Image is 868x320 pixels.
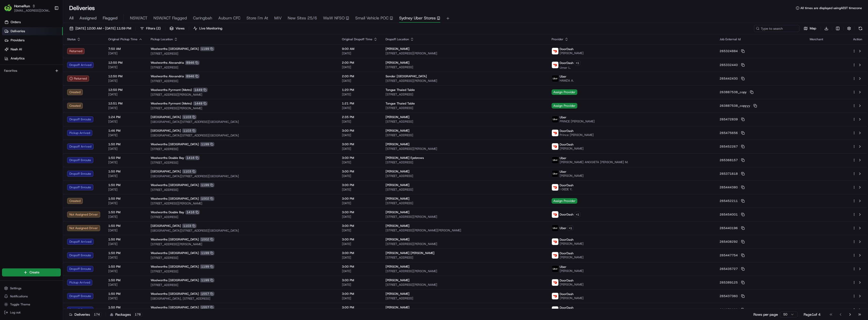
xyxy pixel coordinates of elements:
[108,65,143,69] span: [DATE]
[151,169,181,173] span: [GEOGRAPHIC_DATA]
[151,74,184,78] span: Woolworths Alexandria
[342,129,377,133] span: 3:00 PM
[720,308,738,312] span: 264373089
[720,77,738,81] span: 265442430
[199,26,222,31] span: Live Monitoring
[108,120,143,124] span: [DATE]
[2,27,63,35] a: Deliveries
[342,169,377,173] span: 3:00 PM
[720,63,738,67] span: 265332440
[342,79,377,83] span: [DATE]
[386,201,544,205] span: [STREET_ADDRESS]
[720,90,747,94] span: 263887538_copy
[11,38,24,43] span: Providers
[560,212,574,217] span: DoorDash
[130,15,147,21] span: NSW/ACT
[151,215,334,219] span: [STREET_ADDRESS]
[720,280,745,285] button: 265389125
[108,183,143,187] span: 1:50 PM
[720,226,738,230] span: 265440196
[10,310,20,314] span: Log out
[386,115,410,119] span: [PERSON_NAME]
[342,210,377,214] span: 3:00 PM
[386,210,410,214] span: [PERSON_NAME]
[185,210,200,215] div: 1416
[342,120,377,124] span: [DATE]
[810,37,823,41] span: Merchant
[108,142,143,146] span: 1:50 PM
[386,37,409,41] span: Dropoff Location
[193,101,208,106] div: 1449
[720,104,750,108] span: 263887538_copyyy
[552,306,558,313] img: doordash_logo_v2.png
[288,15,317,21] span: New Sites 25/6
[342,160,377,164] span: [DATE]
[151,120,334,124] span: [GEOGRAPHIC_DATA][STREET_ADDRESS][GEOGRAPHIC_DATA]
[108,147,143,151] span: [DATE]
[342,183,377,187] span: 3:00 PM
[108,61,143,65] span: 12:50 PM
[552,170,558,177] img: uber-new-logo.jpeg
[386,88,415,92] span: Tongue Thaied Table
[720,117,745,121] button: 265472839
[720,63,745,67] button: 265332440
[720,172,745,176] button: 265371618
[355,15,389,21] span: Small Vehicle POC
[386,251,435,255] span: [PERSON_NAME] [PERSON_NAME]
[560,66,580,70] span: Umer L.
[575,212,580,217] button: +1
[386,228,544,232] span: [STREET_ADDRESS][PERSON_NAME][PERSON_NAME]
[342,65,377,69] span: [DATE]
[852,37,863,41] div: Action
[11,29,25,33] span: Deliveries
[151,174,334,178] span: [GEOGRAPHIC_DATA][STREET_ADDRESS][GEOGRAPHIC_DATA]
[560,143,574,147] span: DoorDash
[342,51,377,55] span: [DATE]
[342,242,377,246] span: [DATE]
[386,51,544,55] span: [STREET_ADDRESS][PERSON_NAME]
[108,101,143,105] span: 12:51 PM
[108,133,143,137] span: [DATE]
[10,286,21,290] span: Settings
[720,104,757,108] button: 263887538_copyyy
[386,174,544,178] span: [STREET_ADDRESS]
[386,79,544,83] span: [STREET_ADDRESS][PERSON_NAME]
[108,224,143,228] span: 1:50 PM
[151,188,334,192] span: [STREET_ADDRESS]
[151,210,184,214] span: Woolworths Double Bay
[386,129,410,133] span: [PERSON_NAME]
[720,240,745,244] button: 265408292
[560,119,595,123] span: PRINCE [PERSON_NAME]
[2,293,61,300] button: Notifications
[108,47,143,51] span: 7:50 AM
[720,308,745,312] button: 264373089
[342,101,377,105] span: 1:21 PM
[720,145,745,149] button: 265452267
[720,158,745,162] button: 265368157
[185,74,200,79] div: 8946
[560,251,574,255] span: DoorDash
[11,47,22,52] span: Nash AI
[342,47,377,51] span: 9:00 AM
[151,106,334,110] span: [STREET_ADDRESS][PERSON_NAME]
[2,309,61,316] button: Log out
[720,145,738,149] span: 265452267
[720,267,745,271] button: 265435727
[386,183,410,187] span: [PERSON_NAME]
[386,242,544,246] span: [STREET_ADDRESS][PERSON_NAME]
[560,238,574,242] span: DoorDash
[67,25,133,32] button: [DATE] 12:00 AM - [DATE] 11:59 PM
[200,142,214,147] div: 1199
[720,226,745,230] button: 265440196
[151,256,334,260] span: [STREET_ADDRESS]
[342,237,377,241] span: 3:00 PM
[14,9,50,13] button: [EMAIL_ADDRESS][DOMAIN_NAME]
[720,199,738,203] span: 265452211
[151,101,192,105] span: Woolworths Pyrmont (Metro)
[200,183,214,187] div: 1199
[342,142,377,146] span: 3:00 PM
[193,15,212,21] span: Caringbah
[560,183,574,187] span: DoorDash
[560,242,584,246] span: [PERSON_NAME]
